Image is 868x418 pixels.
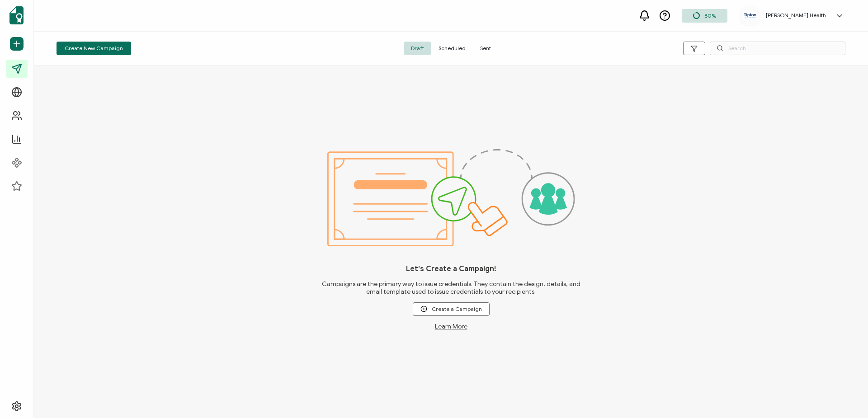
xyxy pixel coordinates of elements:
h5: [PERSON_NAME] Health [766,12,826,19]
button: Create New Campaign [57,42,131,55]
span: Scheduled [431,42,473,55]
input: Search [710,42,845,55]
span: 80% [704,12,716,19]
iframe: Chat Widget [823,375,868,418]
span: Create a Campaign [420,305,482,312]
span: Create New Campaign [65,46,123,51]
img: campaigns.svg [327,149,575,246]
span: Campaigns are the primary way to issue credentials. They contain the design, details, and email t... [321,280,581,296]
button: Create a Campaign [413,302,490,316]
img: d53189b9-353e-42ff-9f98-8e420995f065.jpg [743,12,757,19]
a: Learn More [435,323,467,330]
span: Draft [404,42,431,55]
h1: Let's Create a Campaign! [406,264,496,273]
img: sertifier-logomark-colored.svg [9,6,24,24]
span: Sent [473,42,498,55]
